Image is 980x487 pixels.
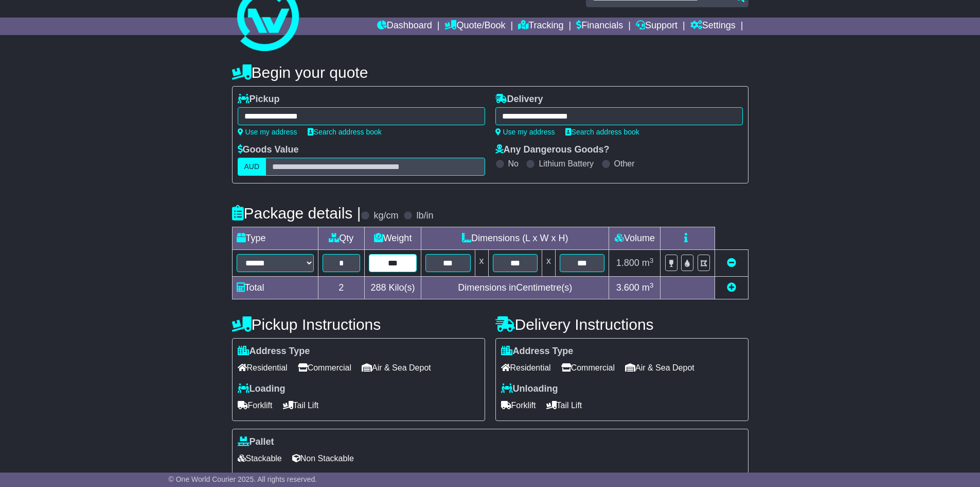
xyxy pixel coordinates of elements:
[232,205,361,222] h4: Package details |
[546,397,582,413] span: Tail Lift
[362,360,431,376] span: Air & Sea Depot
[318,277,365,299] td: 2
[518,18,563,35] a: Tracking
[371,282,386,293] span: 288
[542,250,555,277] td: x
[642,258,654,268] span: m
[232,64,749,81] h4: Begin your quote
[298,360,351,376] span: Commercial
[238,436,274,448] label: Pallet
[238,94,280,105] label: Pickup
[238,346,310,357] label: Address Type
[421,227,609,250] td: Dimensions (L x W x H)
[501,346,574,357] label: Address Type
[650,257,654,264] sup: 3
[308,128,382,136] a: Search address book
[609,227,661,250] td: Volume
[283,397,319,413] span: Tail Lift
[169,475,317,483] span: © One World Courier 2025. All rights reserved.
[636,18,678,35] a: Support
[576,18,623,35] a: Financials
[616,258,639,268] span: 1.800
[501,383,558,395] label: Unloading
[495,144,610,156] label: Any Dangerous Goods?
[238,360,288,376] span: Residential
[642,282,654,293] span: m
[561,360,615,376] span: Commercial
[616,282,639,293] span: 3.600
[614,159,635,169] label: Other
[539,159,594,169] label: Lithium Battery
[238,397,273,413] span: Forklift
[238,144,299,156] label: Goods Value
[501,360,551,376] span: Residential
[690,18,736,35] a: Settings
[377,18,432,35] a: Dashboard
[292,450,354,466] span: Non Stackable
[365,277,421,299] td: Kilo(s)
[727,258,736,268] a: Remove this item
[508,159,519,169] label: No
[416,210,433,222] label: lb/in
[232,316,485,333] h4: Pickup Instructions
[365,227,421,250] td: Weight
[625,360,694,376] span: Air & Sea Depot
[475,250,488,277] td: x
[501,397,536,413] span: Forklift
[373,210,398,222] label: kg/cm
[444,18,505,35] a: Quote/Book
[318,227,365,250] td: Qty
[238,128,297,136] a: Use my address
[565,128,639,136] a: Search address book
[495,128,555,136] a: Use my address
[727,282,736,293] a: Add new item
[495,316,749,333] h4: Delivery Instructions
[650,281,654,289] sup: 3
[238,158,266,176] label: AUD
[238,450,282,466] span: Stackable
[232,227,318,250] td: Type
[232,277,318,299] td: Total
[421,277,609,299] td: Dimensions in Centimetre(s)
[238,383,286,395] label: Loading
[495,94,543,105] label: Delivery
